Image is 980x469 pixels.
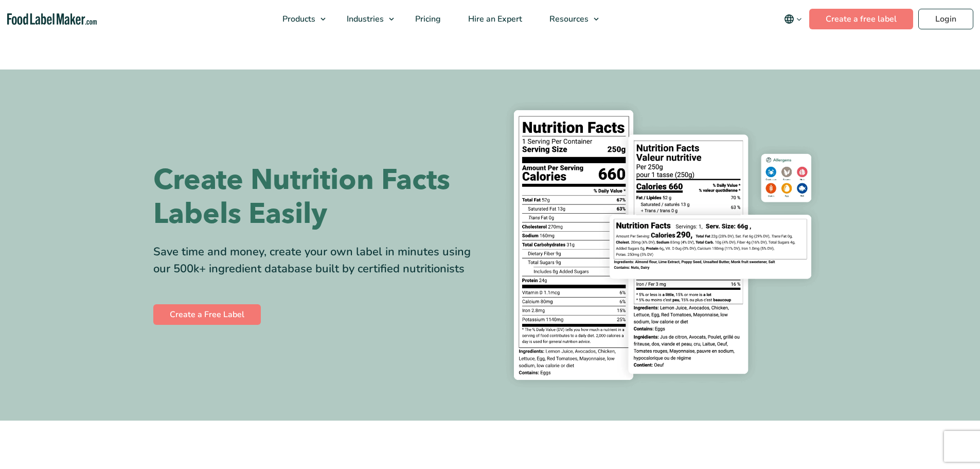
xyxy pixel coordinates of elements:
a: Create a Free Label [153,304,261,325]
span: Hire an Expert [465,13,523,25]
h1: Create Nutrition Facts Labels Easily [153,163,483,231]
span: Products [279,13,316,25]
a: Create a free label [809,9,913,29]
a: Food Label Maker homepage [7,13,97,25]
button: Change language [777,9,809,29]
span: Industries [344,13,385,25]
a: Login [918,9,973,29]
span: Pricing [412,13,442,25]
div: Save time and money, create your own label in minutes using our 500k+ ingredient database built b... [153,244,483,277]
span: Resources [546,13,590,25]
